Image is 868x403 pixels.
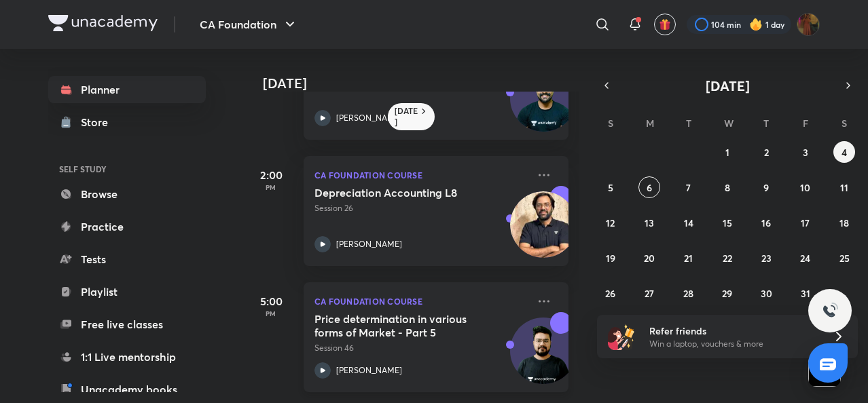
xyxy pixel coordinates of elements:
button: October 13, 2025 [638,212,660,233]
p: [PERSON_NAME] [336,238,402,250]
abbr: October 27, 2025 [645,287,654,300]
button: October 25, 2025 [833,247,855,269]
span: [DATE] [706,77,750,95]
button: October 3, 2025 [795,141,816,163]
p: Session 26 [314,202,528,214]
button: October 5, 2025 [600,176,621,198]
img: streak [749,18,763,31]
abbr: October 28, 2025 [683,287,693,300]
div: Store [81,114,116,130]
button: October 26, 2025 [600,282,621,304]
button: October 14, 2025 [678,212,700,233]
abbr: October 29, 2025 [722,287,732,300]
button: October 31, 2025 [795,282,816,304]
button: October 29, 2025 [717,282,738,304]
button: October 28, 2025 [678,282,700,304]
abbr: October 3, 2025 [803,146,808,159]
img: Avatar [511,325,576,390]
abbr: October 10, 2025 [800,181,810,194]
button: October 21, 2025 [678,247,700,269]
p: [PERSON_NAME] [336,364,402,377]
h6: SELF STUDY [48,157,206,180]
h5: 5:00 [244,293,298,309]
abbr: October 25, 2025 [839,252,850,265]
img: avatar [659,18,671,31]
a: Playlist [48,278,206,305]
abbr: Thursday [763,117,769,130]
abbr: October 2, 2025 [764,146,769,159]
button: October 18, 2025 [833,212,855,233]
abbr: October 5, 2025 [608,181,613,194]
abbr: October 7, 2025 [686,181,691,194]
img: ttu [822,303,838,319]
abbr: October 14, 2025 [684,216,693,229]
button: October 16, 2025 [755,212,777,233]
h5: 2:00 [244,167,298,183]
abbr: October 13, 2025 [645,216,654,229]
button: [DATE] [616,76,839,95]
button: October 23, 2025 [755,247,777,269]
a: Store [48,109,206,136]
abbr: October 18, 2025 [839,216,849,229]
a: Browse [48,180,206,208]
abbr: October 12, 2025 [606,216,615,229]
h5: Depreciation Accounting L8 [314,186,484,199]
button: avatar [654,14,676,35]
button: CA Foundation [192,11,306,38]
button: October 10, 2025 [795,176,816,198]
img: gungun Raj [797,13,820,36]
h6: Refer friends [649,324,816,338]
img: Company Logo [48,15,158,31]
abbr: October 22, 2025 [723,252,732,265]
abbr: October 9, 2025 [763,181,769,194]
button: October 17, 2025 [795,212,816,233]
abbr: October 30, 2025 [761,287,772,300]
a: Unacademy books [48,376,206,403]
a: Free live classes [48,311,206,338]
abbr: October 24, 2025 [800,252,810,265]
button: October 15, 2025 [717,212,738,233]
button: October 2, 2025 [755,141,777,163]
abbr: October 19, 2025 [606,252,615,265]
abbr: October 1, 2025 [725,146,729,159]
button: October 11, 2025 [833,176,855,198]
abbr: October 23, 2025 [761,252,772,265]
h5: Price determination in various forms of Market - Part 5 [314,312,484,339]
abbr: Friday [803,117,808,130]
button: October 27, 2025 [638,282,660,304]
abbr: October 15, 2025 [723,216,732,229]
abbr: October 31, 2025 [801,287,810,300]
button: October 12, 2025 [600,212,621,233]
a: Planner [48,76,206,103]
abbr: October 20, 2025 [644,252,655,265]
button: October 8, 2025 [717,176,738,198]
p: Session 46 [314,342,528,354]
p: Win a laptop, vouchers & more [649,338,816,350]
button: October 1, 2025 [717,141,738,163]
abbr: Monday [646,117,654,130]
abbr: Wednesday [724,117,734,130]
p: CA Foundation Course [314,293,528,309]
abbr: Tuesday [686,117,691,130]
abbr: October 17, 2025 [801,216,810,229]
abbr: October 4, 2025 [842,146,847,159]
abbr: Saturday [842,117,847,130]
button: October 7, 2025 [678,176,700,198]
abbr: October 6, 2025 [647,181,652,194]
p: [PERSON_NAME] [336,112,402,124]
h6: [DATE] [395,106,418,128]
abbr: October 16, 2025 [761,216,771,229]
button: October 9, 2025 [755,176,777,198]
button: October 4, 2025 [833,141,855,163]
button: October 24, 2025 [795,247,816,269]
p: CA Foundation Course [314,167,528,183]
a: 1:1 Live mentorship [48,343,206,370]
button: October 22, 2025 [717,247,738,269]
a: Company Logo [48,15,158,35]
abbr: October 21, 2025 [684,252,693,265]
p: PM [244,309,298,318]
button: October 30, 2025 [755,282,777,304]
a: Practice [48,213,206,240]
p: PM [244,183,298,191]
button: October 20, 2025 [638,247,660,269]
